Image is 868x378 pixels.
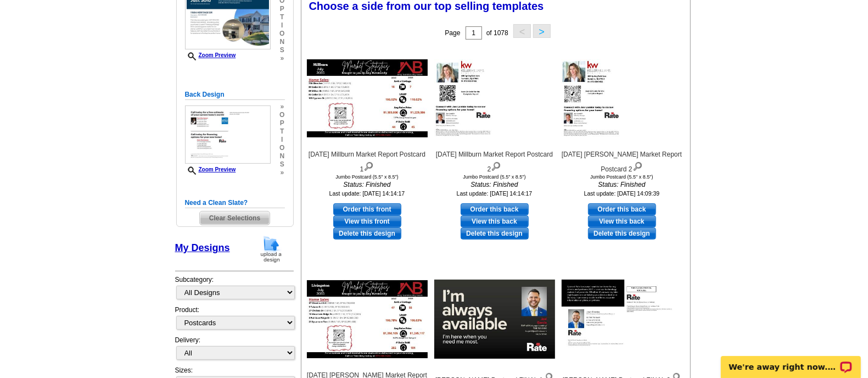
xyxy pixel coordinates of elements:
[279,54,284,63] span: »
[632,159,643,171] img: view design details
[562,149,682,174] div: [DATE] [PERSON_NAME] Market Report Postcard 2
[434,280,555,359] img: Javi Garcia Postcard FINAL 1
[434,59,555,137] img: July 2025 Millburn Market Report Postcard 2
[562,180,682,190] i: Status: Finished
[363,159,374,171] img: view design details
[279,169,284,177] span: »
[461,203,529,215] a: use this design
[185,105,271,164] img: small-thumb.jpg
[307,59,428,137] img: July 2025 Millburn Market Report Postcard 1
[588,215,656,227] a: View this back
[279,127,284,136] span: t
[307,180,428,190] i: Status: Finished
[445,29,460,37] span: Page
[279,111,284,119] span: o
[461,215,529,227] a: View this back
[185,166,236,173] a: Zoom Preview
[279,103,284,111] span: »
[333,227,401,240] a: Delete this design
[588,227,656,240] a: Delete this design
[434,180,555,190] i: Status: Finished
[175,335,294,365] div: Delivery:
[461,227,529,240] a: Delete this design
[584,190,660,197] small: Last update: [DATE] 14:09:39
[279,144,284,152] span: o
[333,203,401,215] a: use this design
[714,343,868,378] iframe: LiveChat chat widget
[279,38,284,46] span: n
[457,190,533,197] small: Last update: [DATE] 14:14:17
[329,190,405,197] small: Last update: [DATE] 14:14:17
[333,215,401,227] a: View this front
[307,280,428,358] img: July 2025 Livingston Market Report Postcard 1
[434,149,555,174] div: [DATE] Millburn Market Report Postcard 2
[279,46,284,54] span: s
[434,174,555,180] div: Jumbo Postcard (5.5" x 8.5")
[307,149,428,174] div: [DATE] Millburn Market Report Postcard 1
[486,29,508,37] span: of 1078
[562,280,682,359] img: Javi Garcia Postcard FINAL 2
[185,198,285,208] h5: Need a Clean Slate?
[562,174,682,180] div: Jumbo Postcard (5.5" x 8.5")
[533,24,551,38] button: >
[279,13,284,21] span: t
[279,160,284,169] span: s
[562,59,682,137] img: July 2025 Livingston Market Report Postcard 2
[185,90,285,100] h5: Back Design
[307,174,428,180] div: Jumbo Postcard (5.5" x 8.5")
[279,136,284,144] span: i
[279,119,284,127] span: p
[185,52,236,58] a: Zoom Preview
[588,203,656,215] a: use this design
[175,242,230,253] a: My Designs
[279,21,284,30] span: i
[279,5,284,13] span: p
[257,235,285,263] img: upload-design
[175,305,294,335] div: Product:
[491,159,501,171] img: view design details
[279,152,284,160] span: n
[175,275,294,305] div: Subcategory:
[513,24,531,38] button: <
[279,30,284,38] span: o
[200,212,270,225] span: Clear Selections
